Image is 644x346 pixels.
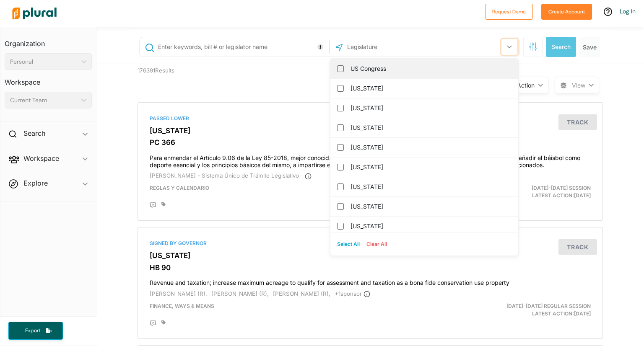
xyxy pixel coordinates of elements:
h3: PC 366 [150,138,591,147]
input: Enter keywords, bill # or legislator name [157,39,327,55]
button: Track [558,114,597,130]
label: [US_STATE] [351,200,510,213]
label: [US_STATE] [351,102,510,114]
a: Create Account [541,7,592,15]
div: Latest Action: [DATE] [446,302,597,318]
button: Save [579,37,600,57]
span: Finance, Ways & Means [150,303,214,309]
div: Add Position Statement [150,202,156,209]
div: Current Team [10,96,78,105]
button: Track [558,239,597,255]
span: [PERSON_NAME] (R), [150,290,207,297]
label: US Congress [351,62,510,75]
div: Add Position Statement [150,320,156,327]
span: Reglas y Calendario [150,185,209,191]
button: Clear All [363,238,390,250]
a: Request Demo [485,7,533,15]
span: View [572,81,585,90]
div: Passed Lower [150,115,591,122]
div: Add tags [161,320,166,325]
h4: Para enmendar el Artículo 9.06 de la Ley 85-2018, mejor conocida como la “Ley de Reforma Educativ... [150,150,591,169]
h2: Search [23,129,45,138]
h3: HB 90 [150,263,591,272]
span: [DATE]-[DATE] Session [532,185,591,191]
h4: Revenue and taxation; increase maximum acreage to qualify for assessment and taxation as a bona f... [150,275,591,287]
label: [US_STATE] [351,82,510,95]
button: Select All [334,238,363,250]
span: Search Filters [529,42,537,49]
button: Request Demo [485,4,533,20]
input: Legislature [346,39,436,55]
label: [US_STATE] [351,161,510,173]
div: Latest Action: [DATE] [446,184,597,199]
span: + 1 sponsor [335,290,370,297]
label: [US_STATE] [351,141,510,154]
h3: Workspace [5,70,92,88]
button: Search [546,37,576,57]
label: [US_STATE] [351,220,510,232]
button: Export [8,322,63,340]
h3: Organization [5,31,92,50]
label: [US_STATE] [351,181,510,193]
div: Add tags [161,202,166,207]
span: [PERSON_NAME] (R), [273,290,330,297]
button: Create Account [541,4,592,20]
div: 176391 Results [131,64,251,96]
span: [DATE]-[DATE] Regular Session [506,303,591,309]
span: [PERSON_NAME] - Sistema Único de Trámite Legislativo [150,172,299,179]
h3: [US_STATE] [150,251,591,260]
div: Tooltip anchor [317,43,324,51]
h3: [US_STATE] [150,127,591,135]
span: Export [19,327,46,334]
div: Personal [10,57,78,66]
div: Signed by Governor [150,240,591,247]
a: Log In [620,8,636,15]
span: [PERSON_NAME] (R), [211,290,269,297]
label: [US_STATE] [351,121,510,134]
